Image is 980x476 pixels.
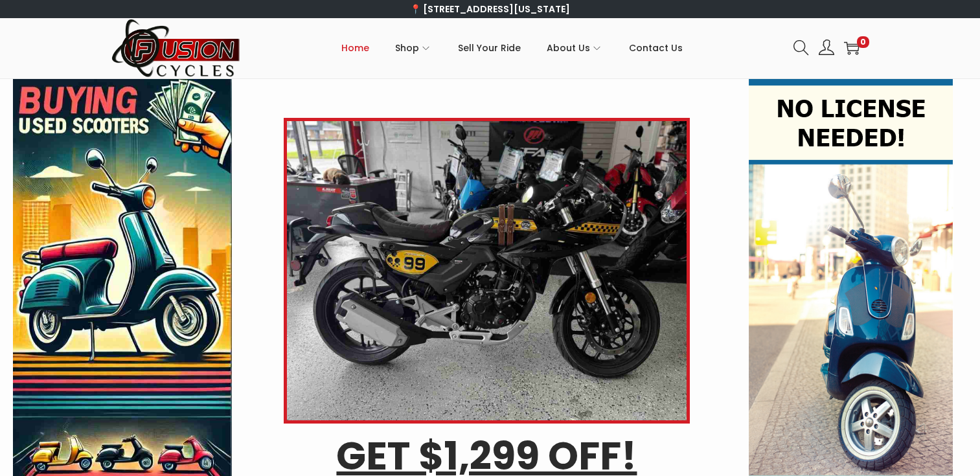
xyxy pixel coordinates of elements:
[341,32,369,64] span: Home
[395,19,432,77] a: Shop
[547,19,603,77] a: About Us
[547,32,590,64] span: About Us
[458,19,521,77] a: Sell Your Ride
[395,32,419,64] span: Shop
[629,19,683,77] a: Contact Us
[111,18,241,78] img: Woostify retina logo
[844,40,860,56] a: 0
[341,19,369,77] a: Home
[458,32,521,64] span: Sell Your Ride
[410,3,570,16] a: 📍 [STREET_ADDRESS][US_STATE]
[241,19,784,77] nav: Primary navigation
[629,32,683,64] span: Contact Us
